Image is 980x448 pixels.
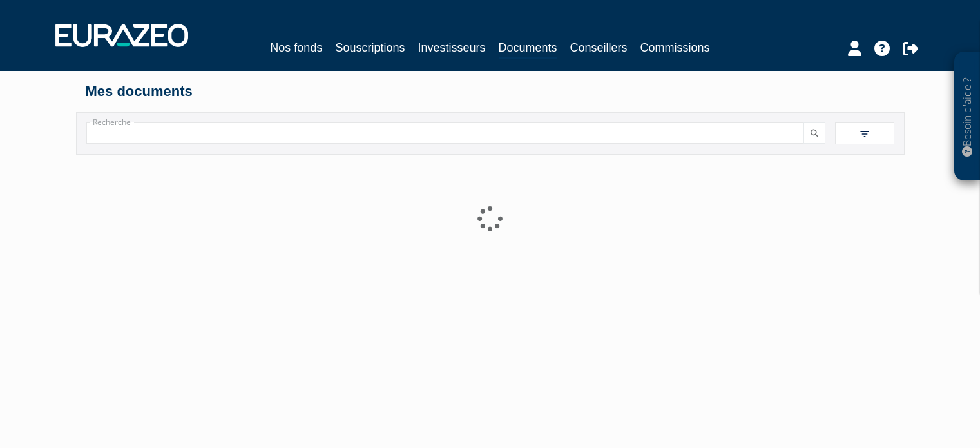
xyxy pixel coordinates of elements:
[55,24,188,47] img: 1732889491-logotype_eurazeo_blanc_rvb.png
[859,128,870,140] img: filter.svg
[570,39,628,57] a: Conseillers
[640,39,710,57] a: Commissions
[270,39,322,57] a: Nos fonds
[960,59,975,175] p: Besoin d'aide ?
[335,39,405,57] a: Souscriptions
[418,39,485,57] a: Investisseurs
[499,39,557,59] a: Documents
[86,84,895,99] h4: Mes documents
[86,122,804,144] input: Recherche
